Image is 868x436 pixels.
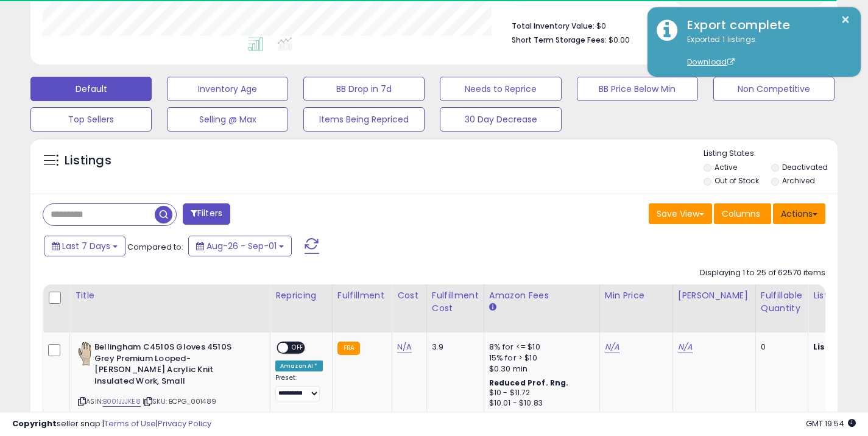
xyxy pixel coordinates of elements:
div: seller snap | | [12,418,211,430]
button: Default [30,77,152,101]
button: BB Drop in 7d [303,77,425,101]
h5: Listings [65,152,111,169]
div: Exported 1 listings. [678,34,852,68]
button: Top Sellers [30,107,152,132]
div: 8% for <= $10 [489,342,590,353]
a: Terms of Use [104,418,156,429]
span: 2025-09-9 19:54 GMT [806,418,856,429]
div: Amazon Fees [489,289,595,302]
button: Last 7 Days [44,236,125,256]
label: Archived [782,175,815,186]
span: Compared to: [127,241,183,253]
div: Repricing [275,289,327,302]
span: Columns [722,208,760,220]
div: Min Price [605,289,668,302]
div: Displaying 1 to 25 of 62570 items [700,267,825,279]
div: 15% for > $10 [489,353,590,364]
div: Export complete [678,16,852,34]
button: Actions [773,203,825,224]
button: Save View [649,203,712,224]
button: 30 Day Decrease [440,107,561,132]
a: Download [687,57,735,67]
div: Amazon AI * [275,360,323,371]
a: N/A [605,341,619,353]
div: Fulfillable Quantity [761,289,803,315]
a: B001JJJKE8 [103,396,141,407]
label: Deactivated [782,162,828,172]
span: | SKU: BCPG_001489 [143,396,216,406]
button: BB Price Below Min [577,77,698,101]
button: Inventory Age [167,77,288,101]
button: Items Being Repriced [303,107,425,132]
div: 0 [761,342,799,353]
small: FBA [337,342,360,355]
button: Needs to Reprice [440,77,561,101]
div: Fulfillment [337,289,387,302]
small: Amazon Fees. [489,302,496,313]
label: Active [715,162,737,172]
p: Listing States: [704,148,838,160]
div: Title [75,289,265,302]
div: Preset: [275,374,323,401]
div: Fulfillment Cost [432,289,479,315]
a: Privacy Policy [158,418,211,429]
div: $10 - $11.72 [489,388,590,398]
button: × [841,12,850,27]
button: Selling @ Max [167,107,288,132]
span: Last 7 Days [62,240,110,252]
a: N/A [397,341,412,353]
button: Filters [183,203,230,225]
button: Columns [714,203,771,224]
div: [PERSON_NAME] [678,289,750,302]
div: Cost [397,289,422,302]
b: Bellingham C4510S Gloves 4510S Grey Premium Looped-[PERSON_NAME] Acrylic Knit Insulated Work, Small [94,342,242,390]
label: Out of Stock [715,175,759,186]
b: Reduced Prof. Rng. [489,378,569,388]
a: N/A [678,341,693,353]
span: OFF [288,343,308,353]
div: $10.01 - $10.83 [489,398,590,409]
button: Non Competitive [713,77,834,101]
button: Aug-26 - Sep-01 [188,236,292,256]
span: Aug-26 - Sep-01 [206,240,277,252]
div: 3.9 [432,342,475,353]
div: $0.30 min [489,364,590,374]
strong: Copyright [12,418,57,429]
img: 41o3frXZGWL._SL40_.jpg [78,342,91,366]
